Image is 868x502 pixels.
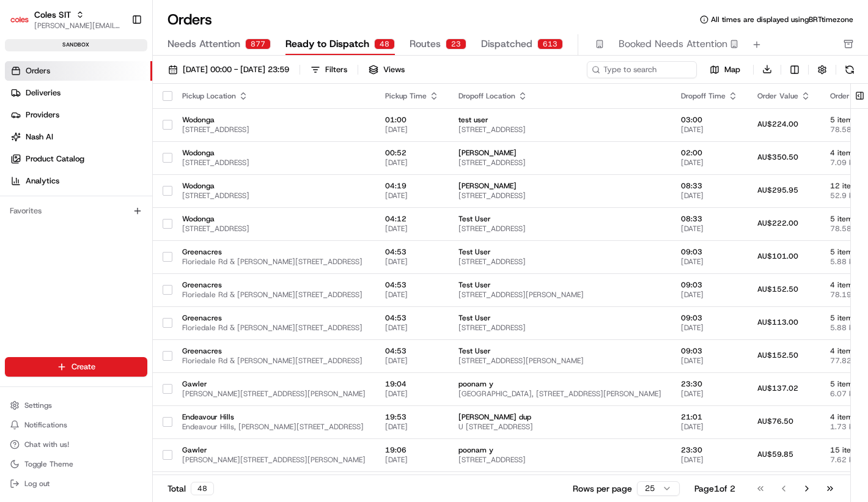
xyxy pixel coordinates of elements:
span: [PERSON_NAME] [458,181,661,191]
span: All times are displayed using BRT timezone [711,15,853,24]
p: Welcome 👋 [12,49,223,68]
span: [DATE] [681,389,738,399]
span: Booked Needs Attention [619,37,727,51]
button: Log out [5,475,147,492]
span: Test User [458,247,661,257]
span: Map [724,64,740,75]
span: poonam y [458,379,661,389]
a: Providers [5,105,152,125]
div: Pickup Time [385,91,439,101]
span: AU$224.00 [757,119,798,129]
div: 48 [191,482,214,495]
div: Filters [325,64,347,75]
span: Gawler [182,445,366,455]
div: Past conversations [12,159,82,169]
img: Mariam Aslam [12,178,32,197]
span: Greenacres [182,313,366,323]
span: 04:12 [385,214,439,224]
span: AU$76.50 [757,416,793,426]
span: Knowledge Base [24,273,94,286]
span: 09:03 [681,313,738,323]
button: Views [363,61,410,78]
span: AU$137.02 [757,383,798,393]
span: Endeavour Hills [182,412,366,422]
span: [DATE] [681,191,738,201]
button: Notifications [5,416,147,434]
span: [DATE] [385,389,439,399]
span: [DATE] [385,323,439,333]
span: [STREET_ADDRESS] [458,455,661,465]
img: Lucas Ferreira [12,211,32,231]
span: [PERSON_NAME][EMAIL_ADDRESS][DOMAIN_NAME] [34,21,122,31]
span: 04:53 [385,346,439,356]
span: 23:30 [681,445,738,455]
div: Favorites [5,201,147,221]
span: [DATE] [385,422,439,432]
a: Nash AI [5,127,152,147]
p: Rows per page [573,482,632,495]
span: • [101,190,106,199]
span: Pylon [122,303,148,312]
span: [PERSON_NAME] [38,190,99,199]
span: [DATE] [681,158,738,168]
div: Dropoff Time [681,91,738,101]
span: [STREET_ADDRESS] [182,224,366,234]
span: AU$295.95 [757,185,798,195]
span: Greenacres [182,346,366,356]
span: Floriedale Rd & [PERSON_NAME][STREET_ADDRESS] [182,356,366,366]
img: 4988371391238_9404d814bf3eb2409008_72.png [26,117,48,139]
span: [DATE] 00:00 - [DATE] 23:59 [183,64,289,75]
span: 21:01 [681,412,738,422]
span: [GEOGRAPHIC_DATA], [STREET_ADDRESS][PERSON_NAME] [458,389,661,399]
span: [DATE] [385,224,439,234]
span: 01:00 [385,115,439,125]
span: [STREET_ADDRESS][PERSON_NAME] [458,356,661,366]
button: Refresh [841,61,858,78]
span: 04:53 [385,247,439,257]
span: [STREET_ADDRESS] [182,158,366,168]
img: Nash [12,12,37,37]
span: AU$152.50 [757,350,798,360]
div: Pickup Location [182,91,366,101]
span: poonam y [458,445,661,455]
span: AU$101.00 [757,251,798,261]
span: Analytics [26,175,59,186]
span: Ready to Dispatch [285,37,369,51]
span: [STREET_ADDRESS] [458,125,661,135]
button: Coles SIT [34,9,71,21]
span: 19:06 [385,445,439,455]
span: [PERSON_NAME][STREET_ADDRESS][PERSON_NAME] [182,455,366,465]
span: Settings [24,400,52,410]
span: 03:00 [681,115,738,125]
div: We're available if you need us! [55,129,168,139]
button: Map [702,62,748,77]
span: [DATE] [385,455,439,465]
input: Clear [32,79,202,92]
img: 1736555255976-a54dd68f-1ca7-489b-9aae-adbdc363a1c4 [24,190,34,200]
span: [DATE] [108,223,133,232]
span: Floriedale Rd & [PERSON_NAME][STREET_ADDRESS] [182,290,366,300]
span: Views [383,64,405,75]
div: Order Value [757,91,811,101]
span: Toggle Theme [24,459,73,469]
span: [STREET_ADDRESS][PERSON_NAME] [458,290,661,300]
span: [DATE] [681,356,738,366]
span: Gawler [182,379,366,389]
span: [STREET_ADDRESS] [458,191,661,201]
a: 💻API Documentation [98,268,201,290]
img: Coles SIT [10,10,29,29]
div: sandbox [5,39,147,51]
span: [DATE] [681,422,738,432]
a: 📗Knowledge Base [7,268,98,290]
span: • [101,223,106,232]
span: AU$222.00 [757,218,798,228]
span: Orders [26,65,50,76]
span: [DATE] [108,190,133,199]
span: API Documentation [116,273,196,286]
span: 08:33 [681,214,738,224]
span: Greenacres [182,280,366,290]
span: Endeavour Hills, [PERSON_NAME][STREET_ADDRESS] [182,422,366,432]
span: 04:53 [385,280,439,290]
img: 1736555255976-a54dd68f-1ca7-489b-9aae-adbdc363a1c4 [12,117,34,139]
h1: Orders [167,10,212,29]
